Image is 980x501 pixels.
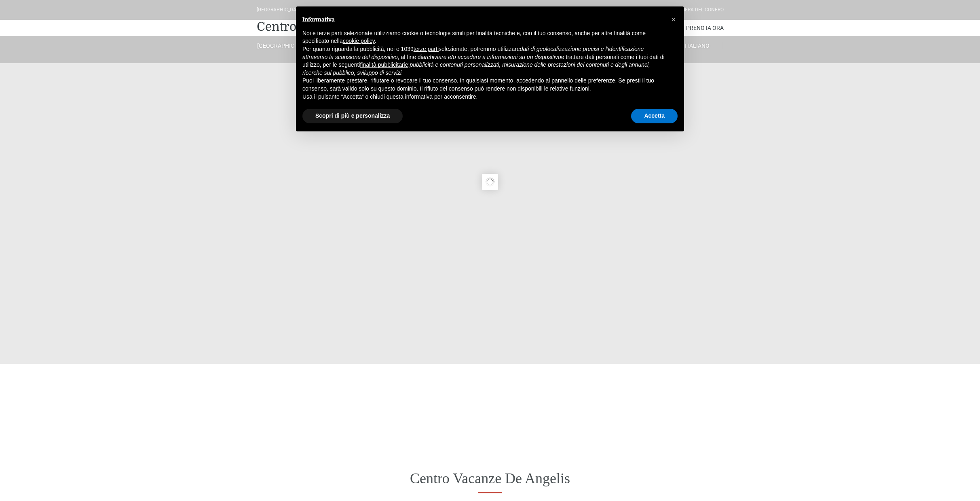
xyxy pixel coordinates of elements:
button: finalità pubblicitarie [360,61,408,69]
iframe: WooDoo Online Reception [257,387,724,425]
a: cookie policy [343,38,375,44]
div: Riviera Del Conero [676,6,724,14]
button: Accetta [631,109,678,123]
em: archiviare e/o accedere a informazioni su un dispositivo [422,54,561,60]
p: Puoi liberamente prestare, rifiutare o revocare il tuo consenso, in qualsiasi momento, accedendo ... [302,77,665,93]
button: Scopri di più e personalizza [302,109,403,123]
a: Centro Vacanze De Angelis [257,19,413,35]
p: Noi e terze parti selezionate utilizziamo cookie o tecnologie simili per finalità tecniche e, con... [302,30,665,45]
span: × [671,15,676,24]
a: [GEOGRAPHIC_DATA] [257,42,308,49]
a: Prenota Ora [686,20,724,36]
a: Italiano [672,42,723,49]
p: Usa il pulsante “Accetta” o chiudi questa informativa per acconsentire. [302,93,665,101]
p: Per quanto riguarda la pubblicità, noi e 1039 selezionate, potremmo utilizzare , al fine di e tra... [302,45,665,77]
h2: Informativa [302,16,665,23]
h1: Centro Vacanze De Angelis [257,470,724,487]
button: Chiudi questa informativa [667,13,680,26]
span: Italiano [685,42,710,49]
em: dati di geolocalizzazione precisi e l’identificazione attraverso la scansione del dispositivo [302,46,644,60]
div: [GEOGRAPHIC_DATA] [257,6,303,14]
button: terze parti [414,45,439,53]
em: pubblicità e contenuti personalizzati, misurazione delle prestazioni dei contenuti e degli annunc... [302,61,650,76]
